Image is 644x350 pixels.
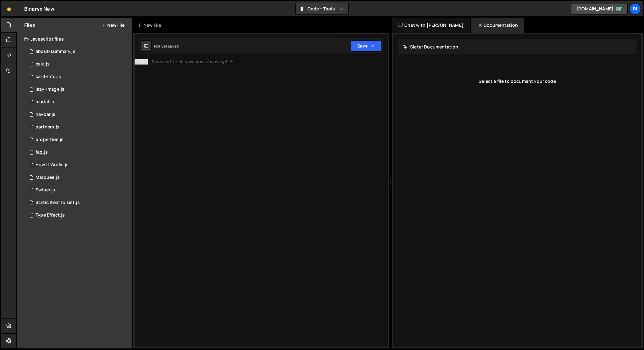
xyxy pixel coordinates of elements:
div: Javascript files [17,33,132,45]
h2: Files [24,22,36,29]
div: 16013/45683.js [24,83,132,96]
button: Save [351,40,381,52]
div: faq.js [36,150,48,155]
div: 16013/45453.js [24,133,132,146]
button: New File [101,23,125,28]
div: Not yet saved [154,43,179,49]
div: 16013/45590.js [24,108,132,121]
div: navbar.js [36,112,55,117]
a: [DOMAIN_NAME] [571,3,628,14]
a: Bi [630,3,641,14]
div: New File [137,22,164,28]
div: calc.js [36,61,50,67]
div: How It Works.js [36,162,69,168]
div: 1 [135,59,148,65]
div: Type cmd + s to save your Javascript file. [151,59,236,64]
div: Type Effect.js [36,212,65,218]
div: 16013/45594.js [24,96,132,108]
div: Select a file to document your code [398,69,636,94]
div: card-info.js [36,74,61,80]
div: 16013/42871.js [24,209,132,222]
button: Code + Tools [296,3,348,14]
div: Swiper.js [36,187,55,193]
div: about-summary.js [36,49,75,54]
div: 16013/43338.js [24,184,132,196]
div: Documentation [471,18,524,33]
div: 16013/45436.js [24,58,132,71]
div: Binaryx New [24,5,54,13]
div: lazy-image.js [36,87,64,92]
div: Chat with [PERSON_NAME] [392,18,470,33]
div: 16013/45450.js [24,45,132,58]
a: 🤙 [1,1,17,16]
div: Marquee.js [36,175,60,180]
h2: Slater Documentation [403,44,458,50]
div: 16013/43335.js [24,196,132,209]
div: properties.js [36,137,64,143]
div: Static Item To List.js [36,200,80,206]
div: 16013/42868.js [24,171,132,184]
div: 16013/45455.js [24,71,132,83]
div: 16013/43845.js [24,159,132,171]
div: partners.js [36,124,59,130]
div: 16013/45421.js [24,146,132,159]
div: modal.js [36,99,54,105]
div: 16013/45562.js [24,121,132,133]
